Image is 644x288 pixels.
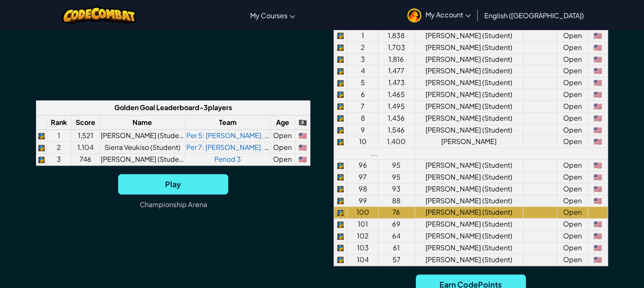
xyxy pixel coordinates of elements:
td: United States [588,195,608,207]
td: United States [588,219,608,230]
td: [PERSON_NAME] (Student) [415,171,523,183]
span: Golden Goal [114,103,155,112]
a: Per 7: [PERSON_NAME]. CS Principles [186,143,307,152]
a: Play [118,174,228,194]
td: [PERSON_NAME] (Student) [415,112,523,124]
td: python [334,136,347,148]
td: 1,703 [378,42,415,53]
td: 746 [71,154,100,166]
td: [PERSON_NAME] (Student) [415,183,523,195]
td: [PERSON_NAME] (Student) [415,42,523,53]
td: Open [557,42,588,53]
td: [PERSON_NAME] (Student) [415,195,523,207]
td: United States [588,42,608,53]
td: Open [557,77,588,89]
span: players [208,103,232,112]
td: Open [557,65,588,77]
td: [PERSON_NAME] (Student) [415,230,523,242]
td: Open [557,30,588,42]
td: United States [588,183,608,195]
td: 95 [378,171,415,183]
td: United States [588,242,608,254]
td: [PERSON_NAME] (Student) [415,242,523,254]
td: python [334,242,347,254]
th: Name [100,115,185,130]
td: python [334,65,347,77]
td: 1,816 [378,53,415,65]
td: [PERSON_NAME] (Student) [415,207,523,219]
td: 99 [347,195,379,207]
td: python [36,154,47,166]
td: Open [557,171,588,183]
td: [PERSON_NAME] (Student) [415,30,523,42]
td: United States [588,136,608,148]
td: Open [557,207,588,219]
td: python [334,112,347,124]
td: United States [588,65,608,77]
td: 1,477 [378,65,415,77]
td: 1,838 [378,30,415,42]
td: 6 [347,89,379,101]
td: United States [588,230,608,242]
td: [PERSON_NAME] (Student) [415,77,523,89]
td: Open [557,160,588,172]
td: United States [295,142,310,154]
td: python [334,100,347,112]
td: 101 [347,219,379,230]
td: Open [557,242,588,254]
td: 104 [347,254,379,266]
span: My Account [426,10,471,19]
img: avatar [407,8,421,22]
td: python [334,77,347,89]
td: United States [588,77,608,89]
td: ... [334,148,415,160]
td: 1,104 [71,142,100,154]
td: Open [557,100,588,112]
td: 100 [347,207,379,219]
td: 97 [347,171,379,183]
td: 1,546 [378,124,415,136]
td: 1 [47,130,71,141]
td: 95 [378,160,415,172]
td: [PERSON_NAME] (Student) [415,89,523,101]
td: 98 [347,183,379,195]
td: 57 [378,254,415,266]
td: United States [588,124,608,136]
a: English ([GEOGRAPHIC_DATA]) [480,4,588,27]
td: 102 [347,230,379,242]
th: Rank [47,115,71,130]
td: 3 [347,53,379,65]
td: python [334,53,347,65]
td: 1 [347,30,379,42]
td: Open [557,183,588,195]
td: Open [270,142,295,154]
a: Period 3 [214,155,241,163]
td: 1,473 [378,77,415,89]
td: python [334,230,347,242]
td: python [334,219,347,230]
td: [PERSON_NAME] (Student) [415,53,523,65]
td: python [334,254,347,266]
a: Per 5: [PERSON_NAME]. Computer Science Senior [186,131,348,140]
th: Age [270,115,295,130]
a: My Courses [246,4,299,27]
td: Open [557,230,588,242]
td: Open [557,112,588,124]
p: Championship Arena [140,198,207,211]
td: [PERSON_NAME] (Student) [100,154,185,166]
td: Open [270,154,295,166]
td: United States [588,112,608,124]
td: United States [588,30,608,42]
td: 103 [347,242,379,254]
td: Open [557,195,588,207]
td: python [334,89,347,101]
td: python [36,130,47,141]
td: 1,495 [378,100,415,112]
td: [PERSON_NAME] (Student) [415,254,523,266]
td: python [334,183,347,195]
td: 61 [378,242,415,254]
td: United States [588,100,608,112]
td: 1,436 [378,112,415,124]
td: [PERSON_NAME] (Student) [415,100,523,112]
th: 🏴‍☠️ [295,115,310,130]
